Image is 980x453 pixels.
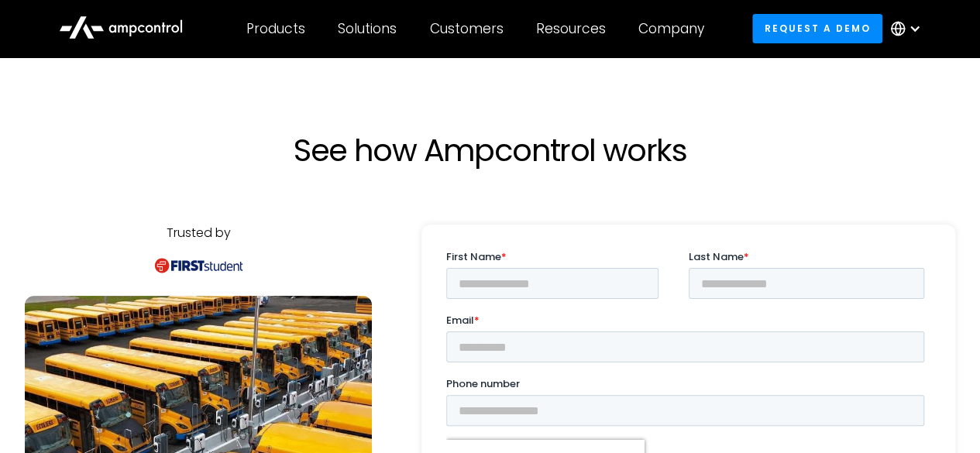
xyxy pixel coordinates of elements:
[638,20,704,37] div: Company
[430,20,504,37] div: Customers
[338,20,397,37] div: Solutions
[246,20,305,37] div: Products
[150,132,831,169] h1: See how Ampcontrol works
[536,20,606,37] div: Resources
[752,14,882,43] a: Request a demo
